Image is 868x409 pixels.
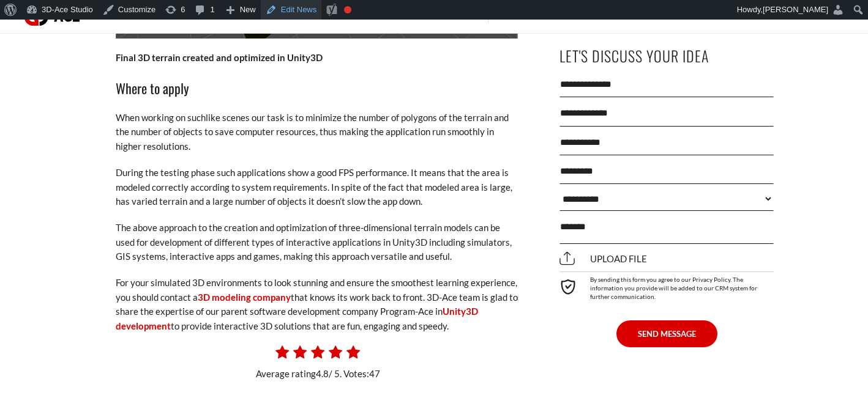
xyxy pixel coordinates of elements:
[559,253,647,264] span: Upload file
[116,306,478,331] a: Unity3D development
[116,276,520,333] p: For your simulated 3D environments to look stunning and ensure the smoothest learning experience,...
[116,52,323,63] strong: Final 3D terrain created and optimized in Unity3D
[198,292,291,303] a: 3D modeling company
[116,221,520,263] p: The above approach to the creation and optimization of three-dimensional terrain models can be us...
[369,368,380,379] span: 47
[344,6,351,13] div: Focus keyphrase not set
[616,320,717,347] button: SEND MESSAGE
[559,42,774,70] p: Let's Discuss Your Idea
[116,111,520,153] p: When working on suchlike scenes our task is to minimize the number of polygons of the terrain and...
[94,367,541,381] p: Average rating / 5. Votes:
[316,368,329,379] span: 4.8
[116,166,520,208] p: During the testing phase such applications show a good FPS performance. It means that the area is...
[763,5,828,14] span: [PERSON_NAME]
[116,78,520,98] h3: Where to apply
[559,271,774,301] div: By sending this form you agree to our Privacy Policy. The information you provide will be added t...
